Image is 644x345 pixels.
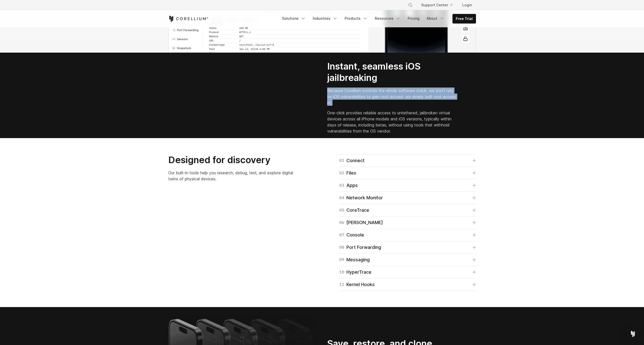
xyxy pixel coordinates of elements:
div: [PERSON_NAME] [339,219,383,226]
span: 09 [339,256,344,263]
span: 08 [339,244,344,251]
a: 09Messaging [339,256,476,263]
span: 03 [339,182,344,189]
span: 11 [339,281,344,288]
a: About [424,14,447,23]
a: 08Port Forwarding [339,244,476,251]
h2: Instant, seamless iOS jailbreaking [327,61,457,83]
div: Kernel Hooks [339,281,375,288]
a: Resources [372,14,404,23]
div: HyperTrace [339,269,371,276]
a: Industries [310,14,341,23]
div: Console [339,231,364,239]
a: Free Trial [453,14,476,23]
div: Apps [339,182,358,189]
div: CoreTrace [339,207,369,214]
div: Messaging [339,256,370,263]
span: 04 [339,194,344,201]
a: Login [458,1,476,10]
video: Your browser does not support the video tag. [168,80,244,118]
a: Pricing [405,14,423,23]
a: 10HyperTrace [339,269,476,276]
button: Search [406,1,415,10]
div: Files [339,169,356,177]
a: 11Kernel Hooks [339,281,476,288]
div: Navigation Menu [402,1,476,10]
a: 05CoreTrace [339,207,476,214]
a: 07Console [339,231,476,239]
span: 05 [339,207,344,214]
div: Connect [339,157,365,164]
p: Our built-in tools help you research, debug, test, and explore digital twins of physical devices. [168,170,298,182]
p: Because Corellium controls the whole software stack, we don't rely on iOS vulnerabilities to gain... [327,88,457,106]
div: Navigation Menu [279,14,476,24]
div: Port Forwarding [339,244,381,251]
div: Network Monitor [339,194,383,201]
span: 10 [339,269,344,276]
span: 02 [339,169,344,177]
div: Open Intercom Messenger [627,328,639,340]
a: 01Connect [339,157,476,164]
a: Corellium Home [168,16,209,22]
p: One-click provides reliable access to untethered, jailbroken virtual devices across all iPhone mo... [327,110,457,134]
a: Products [342,14,371,23]
a: 04Network Monitor [339,194,476,201]
a: 06[PERSON_NAME] [339,219,476,226]
a: 03Apps [339,182,476,189]
a: Support Center [417,1,456,10]
span: 01 [339,157,344,164]
h2: Designed for discovery [168,154,298,166]
a: 02Files [339,169,476,177]
a: Solutions [279,14,309,23]
span: 07 [339,231,344,239]
span: 06 [339,219,344,226]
